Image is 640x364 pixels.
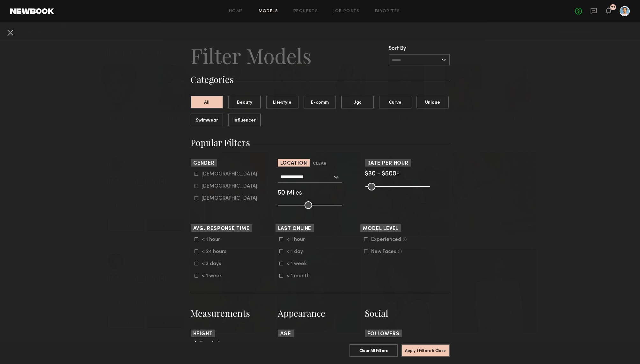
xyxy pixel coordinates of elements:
button: Clear All Filters [349,344,398,357]
button: Influencer [228,114,261,126]
button: Apply 1 Filters & Close [401,344,450,357]
span: Followers [367,332,400,337]
a: Home [229,9,243,13]
button: Swimwear [191,114,223,126]
div: 22 [611,6,615,9]
span: Rate per Hour [367,161,409,166]
div: < 1 week [202,274,226,278]
div: [DEMOGRAPHIC_DATA] [202,184,257,188]
div: < 1 hour [286,238,311,241]
span: Model Level [363,227,399,231]
span: $30 - $500+ [365,171,400,177]
button: Ugc [341,96,374,108]
button: Cancel [5,27,15,38]
span: Gender [193,161,215,166]
button: Clear [313,160,327,167]
span: Height [193,332,213,337]
button: Unique [416,96,449,108]
div: [DEMOGRAPHIC_DATA] [202,172,257,176]
div: 50 Miles [278,190,363,196]
h3: Social [365,307,450,319]
common-close-button: Cancel [5,27,15,39]
div: < 1 day [286,250,311,254]
span: Age [280,332,291,337]
button: All [191,96,223,108]
div: Sort By [389,46,450,51]
h3: Popular Filters [191,137,450,149]
span: Location [280,161,307,166]
h3: Categories [191,73,450,85]
div: Experienced [371,238,401,241]
a: Job Posts [333,9,360,13]
a: Favorites [375,9,400,13]
div: < 3 days [202,262,226,266]
h2: Filter Models [191,43,312,68]
div: < 1 week [286,262,311,266]
div: New Faces [371,250,396,254]
button: Lifestyle [266,96,298,108]
span: Last Online [278,227,312,231]
div: [DEMOGRAPHIC_DATA] [202,197,257,200]
a: Models [259,9,278,13]
div: < 1 month [286,274,311,278]
div: < 24 hours [202,250,226,254]
button: Curve [379,96,411,108]
span: Avg. Response Time [193,227,250,231]
h3: Measurements [191,307,276,319]
button: E-comm [304,96,336,108]
button: Beauty [228,96,261,108]
div: < 1 hour [202,238,226,241]
h3: Appearance [278,307,363,319]
a: Requests [293,9,318,13]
